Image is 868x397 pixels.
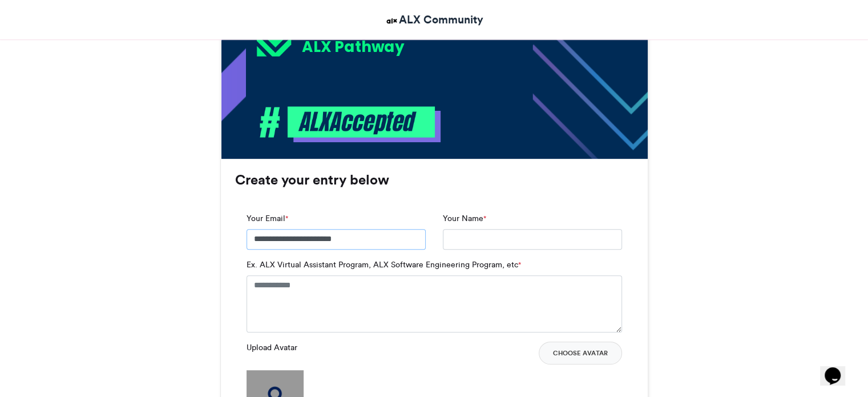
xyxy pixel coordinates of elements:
button: Choose Avatar [539,342,622,364]
img: ALX Community [385,14,399,28]
div: ALX Pathway [302,37,638,58]
label: Ex. ALX Virtual Assistant Program, ALX Software Engineering Program, etc [247,259,521,271]
label: Your Name [443,212,486,224]
label: Upload Avatar [247,342,297,354]
iframe: chat widget [820,351,857,386]
label: Your Email [247,212,288,224]
a: ALX Community [385,11,483,28]
h3: Create your entry below [235,173,633,187]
